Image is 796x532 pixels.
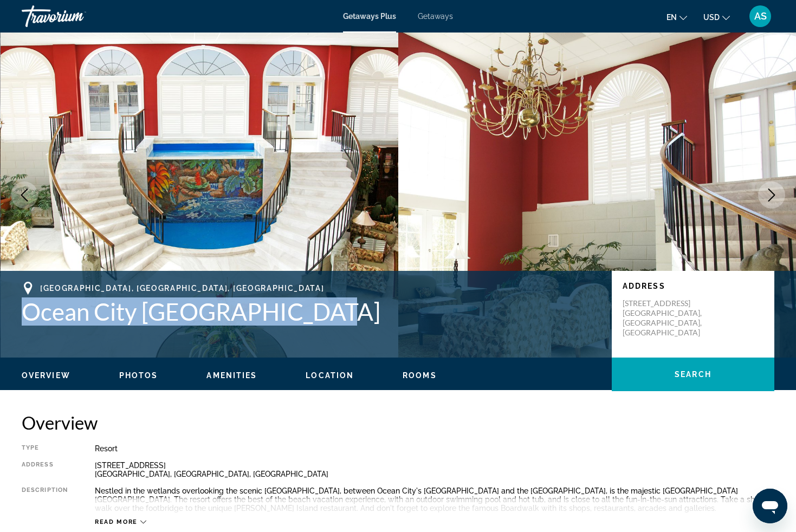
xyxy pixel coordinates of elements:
[612,358,774,391] button: Search
[703,9,730,25] button: Change currency
[22,371,70,380] button: Overview
[22,461,68,478] div: Address
[22,412,774,433] h2: Overview
[703,13,720,22] span: USD
[22,371,70,380] span: Overview
[418,12,453,21] a: Getaways
[343,12,396,21] a: Getaways Plus
[95,444,774,453] div: Resort
[22,297,601,326] h1: Ocean City [GEOGRAPHIC_DATA]
[40,284,324,293] span: [GEOGRAPHIC_DATA], [GEOGRAPHIC_DATA], [GEOGRAPHIC_DATA]
[306,371,354,380] button: Location
[22,2,130,30] a: Travorium
[675,370,711,379] span: Search
[623,282,763,290] p: Address
[95,461,774,478] div: [STREET_ADDRESS] [GEOGRAPHIC_DATA], [GEOGRAPHIC_DATA], [GEOGRAPHIC_DATA]
[754,11,767,22] span: AS
[95,518,138,525] span: Read more
[403,371,437,380] span: Rooms
[206,371,257,380] span: Amenities
[119,371,158,380] span: Photos
[11,181,38,209] button: Previous image
[753,489,787,523] iframe: Button to launch messaging window
[758,181,785,209] button: Next image
[95,486,774,512] div: Nestled in the wetlands overlooking the scenic [GEOGRAPHIC_DATA], between Ocean City's [GEOGRAPHI...
[666,9,687,25] button: Change language
[119,371,158,380] button: Photos
[666,13,677,22] span: en
[22,486,68,512] div: Description
[95,518,146,526] button: Read more
[22,444,68,453] div: Type
[206,371,257,380] button: Amenities
[403,371,437,380] button: Rooms
[746,5,774,28] button: User Menu
[306,371,354,380] span: Location
[623,299,709,338] p: [STREET_ADDRESS] [GEOGRAPHIC_DATA], [GEOGRAPHIC_DATA], [GEOGRAPHIC_DATA]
